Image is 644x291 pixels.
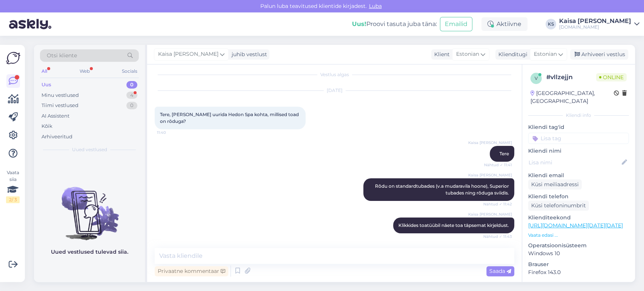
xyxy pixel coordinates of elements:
[481,17,527,31] div: Aktiivne
[528,147,629,155] p: Kliendi nimi
[559,18,639,30] a: Kaisa [PERSON_NAME][DOMAIN_NAME]
[528,214,629,222] p: Klienditeekond
[78,66,91,76] div: Web
[528,232,629,239] p: Vaata edasi ...
[126,81,137,89] div: 0
[229,51,267,58] div: juhib vestlust
[47,52,77,60] span: Otsi kliente
[158,50,218,58] span: Kaisa [PERSON_NAME]
[489,268,511,274] span: Saada
[72,146,107,153] span: Uued vestlused
[51,248,128,256] p: Uued vestlused tulevad siia.
[456,50,479,58] span: Estonian
[468,172,512,178] span: Kaisa [PERSON_NAME]
[483,234,512,239] span: Nähtud ✓ 11:43
[6,169,20,203] div: Vaata siia
[160,112,300,124] span: Tere, [PERSON_NAME] uurida Hedon Spa kohta, millised toad on rõduga?
[352,20,366,28] b: Uus!
[528,193,629,201] p: Kliendi telefon
[484,162,512,168] span: Nähtud ✓ 11:41
[495,51,527,58] div: Klienditugi
[41,123,52,130] div: Kõik
[546,19,556,29] div: KS
[468,140,512,145] span: Kaisa [PERSON_NAME]
[440,17,472,31] button: Emailid
[41,133,72,141] div: Arhiveeritud
[6,51,20,65] img: Askly Logo
[528,112,629,119] div: Kliendi info
[559,24,631,30] div: [DOMAIN_NAME]
[126,102,137,109] div: 0
[528,179,582,190] div: Küsi meiliaadressi
[528,201,589,211] div: Küsi telefoninumbrit
[41,112,69,120] div: AI Assistent
[528,250,629,257] p: Windows 10
[530,89,614,105] div: [GEOGRAPHIC_DATA], [GEOGRAPHIC_DATA]
[528,268,629,276] p: Firefox 143.0
[468,211,512,217] span: Kaisa [PERSON_NAME]
[34,173,145,241] img: No chats
[120,66,139,76] div: Socials
[126,92,137,99] div: 4
[375,183,510,196] span: Rõdu on standardtubades (v.a mudaravila hoone), Superior tubades ning rõduga sviidis.
[398,222,509,228] span: Klikkides toatüübil näete toa täpsemat kirjeldust.
[546,73,596,82] div: # vllzejjn
[155,266,228,276] div: Privaatne kommentaar
[559,18,631,24] div: Kaisa [PERSON_NAME]
[483,201,512,207] span: Nähtud ✓ 11:42
[534,50,557,58] span: Estonian
[535,75,538,81] span: v
[528,172,629,179] p: Kliendi email
[157,130,185,135] span: 11:40
[528,260,629,268] p: Brauser
[40,66,49,76] div: All
[528,123,629,131] p: Kliendi tag'id
[155,87,514,94] div: [DATE]
[500,151,509,156] span: Tere
[155,71,514,78] div: Vestlus algas
[431,51,450,58] div: Klient
[41,102,78,109] div: Tiimi vestlused
[367,3,384,9] span: Luba
[41,92,79,99] div: Minu vestlused
[528,242,629,250] p: Operatsioonisüsteem
[6,196,20,203] div: 2 / 3
[528,222,623,229] a: [URL][DOMAIN_NAME][DATE][DATE]
[570,49,628,60] div: Arhiveeri vestlus
[352,20,437,29] div: Proovi tasuta juba täna:
[529,158,620,167] input: Lisa nimi
[596,73,627,81] span: Online
[528,133,629,144] input: Lisa tag
[41,81,51,89] div: Uus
